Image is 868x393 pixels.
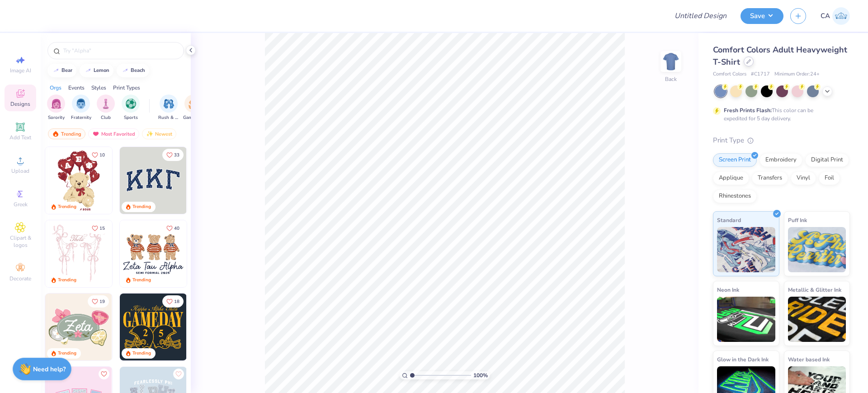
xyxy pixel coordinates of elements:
[99,153,105,157] span: 10
[10,67,31,74] span: Image AI
[788,297,846,342] img: Metallic & Glitter Ink
[61,68,72,73] div: bear
[10,100,30,108] span: Designs
[88,295,109,308] button: Like
[805,153,849,167] div: Digital Print
[52,68,60,73] img: trend_line.gif
[788,215,807,225] span: Puff Ink
[62,46,178,55] input: Try "Alpha"
[101,99,111,109] img: Club Image
[101,114,111,121] span: Club
[186,294,253,360] img: 2b704b5a-84f6-4980-8295-53d958423ff9
[112,147,179,214] img: e74243e0-e378-47aa-a400-bc6bcb25063a
[126,99,136,109] img: Sports Image
[189,99,199,109] img: Game Day Image
[9,275,31,282] span: Decorate
[713,71,746,78] span: Comfort Colors
[99,369,109,379] button: Like
[717,227,775,272] img: Standard
[58,204,76,210] div: Trending
[183,95,204,121] div: filter for Game Day
[186,147,253,214] img: edfb13fc-0e43-44eb-bea2-bf7fc0dd67f9
[665,75,677,83] div: Back
[183,95,204,121] button: filter button
[120,147,187,214] img: 3b9aba4f-e317-4aa7-a679-c95a879539bd
[717,285,739,294] span: Neon Ink
[162,149,184,161] button: Like
[122,68,129,73] img: trend_line.gif
[717,297,775,342] img: Neon Ink
[68,84,85,92] div: Events
[158,114,179,121] span: Rush & Bid
[751,71,770,78] span: # C1717
[50,84,61,92] div: Orgs
[164,99,174,109] img: Rush & Bid Image
[124,114,138,121] span: Sports
[45,220,112,287] img: 83dda5b0-2158-48ca-832c-f6b4ef4c4536
[741,8,783,24] button: Save
[158,95,179,121] button: filter button
[112,294,179,360] img: d6d5c6c6-9b9a-4053-be8a-bdf4bacb006d
[14,201,28,208] span: Greek
[11,167,29,175] span: Upload
[117,64,149,77] button: beach
[821,7,850,25] a: CA
[48,114,65,121] span: Sorority
[183,114,204,121] span: Game Day
[162,295,184,308] button: Like
[113,84,140,92] div: Print Types
[47,64,76,77] button: bear
[788,355,830,364] span: Water based Ink
[112,220,179,287] img: d12a98c7-f0f7-4345-bf3a-b9f1b718b86e
[713,189,757,203] div: Rhinestones
[91,84,106,92] div: Styles
[120,294,187,360] img: b8819b5f-dd70-42f8-b218-32dd770f7b03
[821,11,830,21] span: CA
[80,64,113,77] button: lemon
[45,294,112,360] img: 010ceb09-c6fc-40d9-b71e-e3f087f73ee6
[88,128,139,139] div: Most Favorited
[819,171,840,185] div: Foil
[724,106,835,123] div: This color can be expedited for 5 day delivery.
[717,215,741,225] span: Standard
[174,153,179,157] span: 33
[713,135,850,146] div: Print Type
[788,285,841,294] span: Metallic & Glitter Ink
[174,299,179,304] span: 18
[92,131,99,137] img: most_fav.gif
[94,68,109,73] div: lemon
[97,95,115,121] button: filter button
[132,350,151,357] div: Trending
[146,131,153,137] img: Newest.gif
[132,277,151,284] div: Trending
[71,95,91,121] div: filter for Fraternity
[774,71,820,78] span: Minimum Order: 24 +
[667,7,734,25] input: Untitled Design
[122,95,140,121] div: filter for Sports
[791,171,816,185] div: Vinyl
[132,204,151,210] div: Trending
[162,222,184,234] button: Like
[71,114,91,121] span: Fraternity
[759,153,802,167] div: Embroidery
[717,355,769,364] span: Glow in the Dark Ink
[788,227,846,272] img: Puff Ink
[99,299,105,304] span: 19
[186,220,253,287] img: d12c9beb-9502-45c7-ae94-40b97fdd6040
[47,95,65,121] button: filter button
[173,369,184,379] button: Like
[752,171,788,185] div: Transfers
[33,365,66,374] strong: Need help?
[58,277,76,284] div: Trending
[724,107,772,114] strong: Fresh Prints Flash:
[51,99,61,109] img: Sorority Image
[158,95,179,121] div: filter for Rush & Bid
[45,147,112,214] img: 587403a7-0594-4a7f-b2bd-0ca67a3ff8dd
[5,234,36,249] span: Clipart & logos
[713,44,847,67] span: Comfort Colors Adult Heavyweight T-Shirt
[120,220,187,287] img: a3be6b59-b000-4a72-aad0-0c575b892a6b
[174,226,179,231] span: 40
[76,99,86,109] img: Fraternity Image
[713,153,757,167] div: Screen Print
[122,95,140,121] button: filter button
